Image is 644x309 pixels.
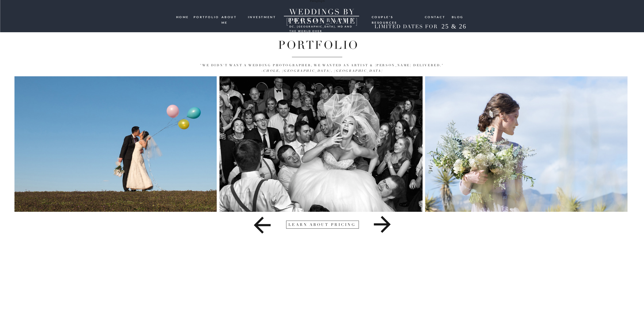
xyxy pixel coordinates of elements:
a: Couple's resources [372,14,420,18]
a: blog [452,14,464,19]
p: "We didn't want a wedding photographer, we wanted an artist & [PERSON_NAME] delivered." [36,63,608,74]
a: portfolio [194,14,218,19]
h2: 25 & 26 [438,23,471,32]
a: investment [248,14,277,19]
a: ABOUT ME [221,14,244,19]
a: HOME [176,14,190,19]
h2: LIMITED DATES FOR [373,24,440,30]
a: Contact [425,14,446,19]
h1: Portfolio [57,39,580,50]
i: -Chole, [GEOGRAPHIC_DATA], [GEOGRAPHIC_DATA] [261,69,383,73]
h3: DC, [GEOGRAPHIC_DATA], md and the world over [289,24,354,28]
a: WEDDINGS BY [PERSON_NAME] [276,8,368,16]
